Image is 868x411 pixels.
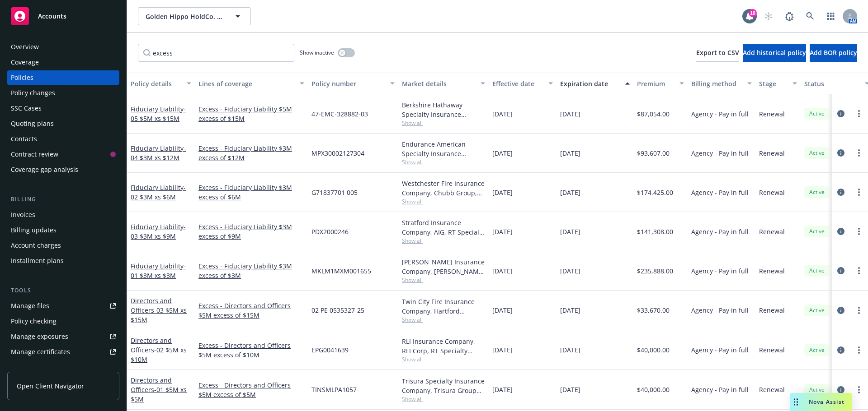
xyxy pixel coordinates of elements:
a: Fiduciary Liability [131,105,186,123]
div: 18 [749,9,757,17]
span: [DATE] [492,305,513,315]
a: Manage claims [7,360,119,374]
a: more [854,345,864,356]
span: $40,000.00 [637,385,670,394]
span: [DATE] [492,109,513,119]
a: Excess - Fiduciary Liability $3M excess of $9M [198,222,304,241]
a: Fiduciary Liability [131,262,186,280]
span: Agency - Pay in full [691,188,749,197]
span: Show all [402,276,485,284]
span: [DATE] [492,227,513,236]
span: Show all [402,237,485,245]
span: G71837701 005 [311,188,358,197]
span: $141,308.00 [637,227,673,236]
button: Market details [398,73,489,94]
a: Directors and Officers [131,336,187,364]
div: SSC Cases [11,101,42,115]
span: - 03 $5M xs $15M [131,306,187,324]
a: circleInformation [835,187,846,198]
span: Active [808,110,826,118]
span: $33,670.00 [637,305,670,315]
a: more [854,226,864,237]
div: Endurance American Specialty Insurance Company, Sompo International, RT Specialty Insurance Servi... [402,139,485,158]
a: circleInformation [835,148,846,158]
div: Policy details [131,79,181,88]
a: Manage exposures [7,329,119,344]
span: [DATE] [492,345,513,355]
span: Show all [402,316,485,323]
div: [PERSON_NAME] Insurance Company, [PERSON_NAME] Insurance, RT Specialty Insurance Services, LLC (R... [402,257,485,276]
span: Golden Hippo HoldCo, Inc. [146,12,224,21]
a: Installment plans [7,254,119,268]
span: TINSMLPA1057 [311,385,357,394]
span: Agency - Pay in full [691,385,749,394]
span: Accounts [38,13,66,20]
div: Contacts [11,132,37,146]
span: Active [808,386,826,394]
div: Coverage gap analysis [11,162,78,177]
div: Invoices [11,208,35,222]
button: Lines of coverage [195,73,308,94]
div: Installment plans [11,254,64,268]
span: Active [808,267,826,275]
div: Manage exposures [11,329,68,344]
span: Add historical policy [743,48,806,57]
div: Coverage [11,55,39,69]
a: Fiduciary Liability [131,144,186,162]
a: Search [801,7,819,25]
a: Overview [7,40,119,54]
span: [DATE] [560,345,580,355]
a: Accounts [7,4,119,29]
a: Contract review [7,147,119,162]
a: Excess - Fiduciary Liability $5M excess of $15M [198,104,304,123]
span: Active [808,227,826,236]
div: Westchester Fire Insurance Company, Chubb Group, RT Specialty Insurance Services, LLC (RSG Specia... [402,179,485,198]
div: Billing updates [11,223,57,237]
span: Agency - Pay in full [691,305,749,315]
div: Trisura Specialty Insurance Company, Trisura Group Ltd. [402,376,485,395]
button: Add BOR policy [810,44,857,62]
span: Agency - Pay in full [691,148,749,158]
span: [DATE] [492,385,513,394]
span: 47-EMC-328882-03 [311,109,368,119]
span: [DATE] [492,188,513,197]
span: 02 PE 0535327-25 [311,305,364,315]
div: Policy checking [11,314,57,328]
span: Show all [402,356,485,363]
a: Report a Bug [780,7,798,25]
a: Fiduciary Liability [131,183,186,201]
a: circleInformation [835,305,846,316]
a: more [854,108,864,119]
div: Market details [402,79,475,88]
div: Policy number [311,79,385,88]
div: Premium [637,79,674,88]
button: Stage [755,73,801,94]
a: Policy checking [7,314,119,328]
a: circleInformation [835,108,846,119]
a: Excess - Fiduciary Liability $3M excess of $12M [198,143,304,162]
div: Stratford Insurance Company, AIG, RT Specialty Insurance Services, LLC (RSG Specialty, LLC) [402,218,485,237]
a: circleInformation [835,226,846,237]
a: Excess - Directors and Officers $5M excess of $15M [198,301,304,320]
button: Expiration date [557,73,633,94]
div: Manage certificates [11,345,70,359]
a: Invoices [7,208,119,222]
button: Premium [633,73,688,94]
div: Tools [7,286,119,295]
span: Export to CSV [696,48,739,57]
button: Export to CSV [696,44,739,62]
span: Active [808,346,826,354]
span: [DATE] [560,148,580,158]
span: [DATE] [560,385,580,394]
span: MKLM1MXM001655 [311,266,371,276]
span: - 01 $5M xs $5M [131,385,187,403]
span: [DATE] [560,188,580,197]
a: Quoting plans [7,116,119,131]
div: Twin City Fire Insurance Company, Hartford Insurance Group, RT Specialty Insurance Services, LLC ... [402,297,485,316]
span: [DATE] [560,305,580,315]
div: Overview [11,40,39,54]
a: Excess - Directors and Officers $5M excess of $10M [198,341,304,360]
button: Policy details [127,73,195,94]
span: Show inactive [300,49,334,56]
